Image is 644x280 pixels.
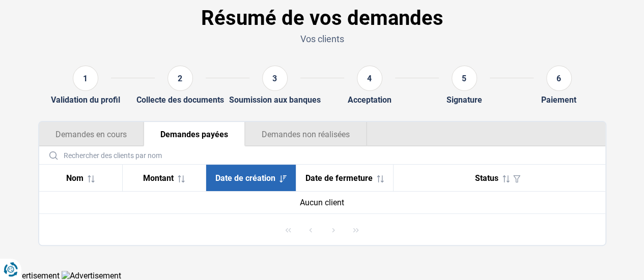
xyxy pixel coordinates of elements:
[305,173,373,183] span: Date de fermeture
[475,173,498,183] span: Status
[215,173,275,183] span: Date de création
[136,95,224,105] div: Collecte des documents
[144,122,245,146] button: Demandes payées
[66,173,83,183] span: Nom
[167,66,193,91] div: 2
[51,95,120,105] div: Validation du profil
[47,198,597,207] div: Aucun client
[546,66,572,91] div: 6
[73,66,98,91] div: 1
[348,95,391,105] div: Acceptation
[43,146,601,164] input: Rechercher des clients par nom
[357,66,382,91] div: 4
[323,220,344,240] button: Next Page
[39,122,144,146] button: Demandes en cours
[278,220,298,240] button: First Page
[541,95,576,105] div: Paiement
[143,173,174,183] span: Montant
[262,66,288,91] div: 3
[38,6,606,30] h1: Résumé de vos demandes
[38,33,606,45] p: Vos clients
[452,66,477,91] div: 5
[229,95,321,105] div: Soumission aux banques
[346,220,366,240] button: Last Page
[245,122,367,146] button: Demandes non réalisées
[300,220,321,240] button: Previous Page
[446,95,482,105] div: Signature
